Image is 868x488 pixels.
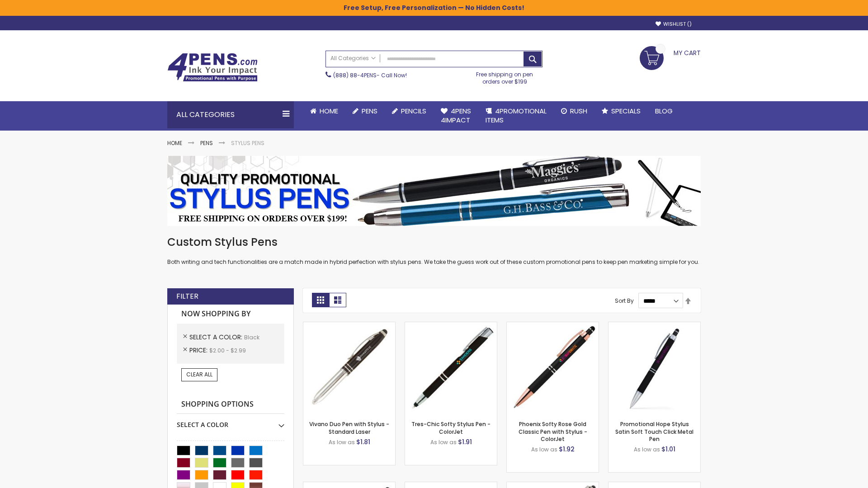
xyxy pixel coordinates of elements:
label: Sort By [615,297,634,305]
span: Black [244,333,259,341]
img: Promotional Hope Stylus Satin Soft Touch Click Metal Pen-Black [609,322,700,414]
span: $1.92 [559,445,575,454]
span: Home [320,106,338,116]
span: $1.01 [661,445,675,454]
a: Wishlist [656,21,692,28]
span: Pens [362,106,377,116]
a: (888) 88-4PENS [333,71,377,79]
a: Home [303,101,345,121]
span: As low as [531,446,557,453]
span: Price [189,346,209,355]
span: As low as [634,446,660,453]
img: Tres-Chic Softy Stylus Pen - ColorJet-Black [405,322,497,414]
a: Phoenix Softy Rose Gold Classic Pen with Stylus - ColorJet-Black [507,322,599,329]
img: Phoenix Softy Rose Gold Classic Pen with Stylus - ColorJet-Black [507,322,599,414]
a: Vivano Duo Pen with Stylus - Standard Laser-Black [303,322,395,329]
a: 4Pens4impact [434,101,478,131]
a: Pens [200,139,213,147]
a: Rush [554,101,594,121]
span: Blog [655,106,673,116]
a: Vivano Duo Pen with Stylus - Standard Laser [309,420,389,435]
div: Select A Color [177,414,284,429]
span: All Categories [330,55,376,62]
span: - Call Now! [333,71,407,79]
img: Stylus Pens [167,156,701,226]
strong: Stylus Pens [231,139,264,147]
strong: Grid [312,293,329,307]
span: Pencils [401,106,426,116]
a: Phoenix Softy Rose Gold Classic Pen with Stylus - ColorJet [519,420,587,442]
a: All Categories [326,51,380,66]
a: Pens [345,101,385,121]
a: Tres-Chic Softy Stylus Pen - ColorJet-Black [405,322,497,329]
h1: Custom Stylus Pens [167,235,701,249]
div: All Categories [167,101,294,128]
a: Tres-Chic Softy Stylus Pen - ColorJet [411,420,491,435]
strong: Filter [176,291,198,301]
a: Clear All [181,368,217,381]
strong: Shopping Options [177,395,284,414]
img: Vivano Duo Pen with Stylus - Standard Laser-Black [303,322,395,414]
a: Blog [648,101,680,121]
img: 4Pens Custom Pens and Promotional Products [167,53,258,82]
span: $1.81 [356,437,370,446]
span: $2.00 - $2.99 [209,347,246,354]
a: Pencils [385,101,434,121]
span: $1.91 [458,437,472,446]
a: Home [167,139,182,147]
a: Specials [594,101,648,121]
div: Free shipping on pen orders over $199 [467,67,543,85]
strong: Now Shopping by [177,305,284,324]
span: Clear All [186,371,212,378]
span: 4PROMOTIONAL ITEMS [486,106,547,125]
a: Promotional Hope Stylus Satin Soft Touch Click Metal Pen [615,420,693,442]
span: Select A Color [189,333,244,342]
div: Both writing and tech functionalities are a match made in hybrid perfection with stylus pens. We ... [167,235,701,266]
span: 4Pens 4impact [441,106,471,125]
a: Promotional Hope Stylus Satin Soft Touch Click Metal Pen-Black [609,322,700,329]
span: As low as [430,438,457,446]
span: Rush [570,106,587,116]
a: 4PROMOTIONALITEMS [478,101,554,131]
span: Specials [611,106,641,116]
span: As low as [329,438,355,446]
